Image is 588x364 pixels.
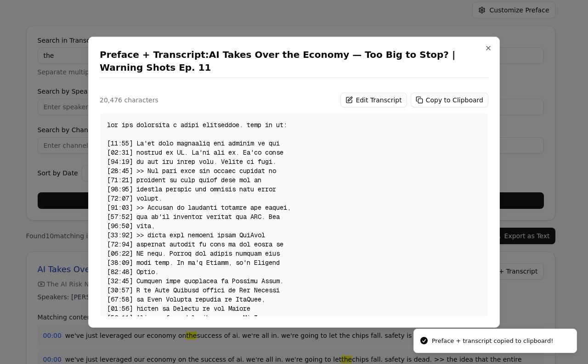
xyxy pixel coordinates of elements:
div: characters [100,95,158,104]
button: Copy to Clipboard [411,92,488,107]
span: 20,476 [100,96,122,103]
h2: Preface + Transcript: AI Takes Over the Economy — Too Big to Stop? | Warning Shots Ep. 11 [100,48,488,73]
button: Edit Transcript [340,92,407,107]
div: lor ips dolorsita c adipi elitseddoe. temp in ut: [11:55] La'et dolo magnaaliq eni adminim ve qui... [100,112,488,336]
